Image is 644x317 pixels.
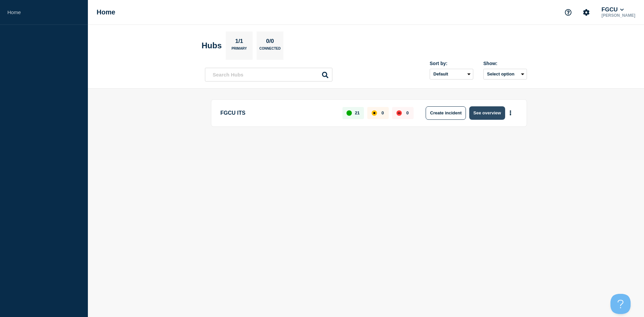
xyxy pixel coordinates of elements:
select: Sort by [430,69,473,80]
div: affected [372,110,377,116]
p: 0/0 [264,38,277,47]
button: Select option [483,69,527,80]
div: Sort by: [430,61,473,66]
iframe: Help Scout Beacon - Open [610,294,631,314]
div: down [396,110,402,116]
p: FGCU ITS [220,106,335,120]
div: Show: [483,61,527,66]
button: More actions [506,107,515,119]
button: Create incident [426,106,466,120]
p: Connected [259,47,280,54]
button: FGCU [600,6,625,13]
div: up [346,110,352,116]
p: [PERSON_NAME] [600,13,637,18]
p: 0 [406,110,409,115]
button: Support [561,5,575,19]
p: 21 [355,110,360,115]
input: Search Hubs [205,68,332,82]
h2: Hubs [202,41,222,50]
p: Primary [231,47,247,54]
button: See overview [469,106,505,120]
p: 0 [381,110,384,115]
h1: Home [97,8,115,16]
button: Account settings [579,5,593,19]
p: 1/1 [233,38,246,47]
